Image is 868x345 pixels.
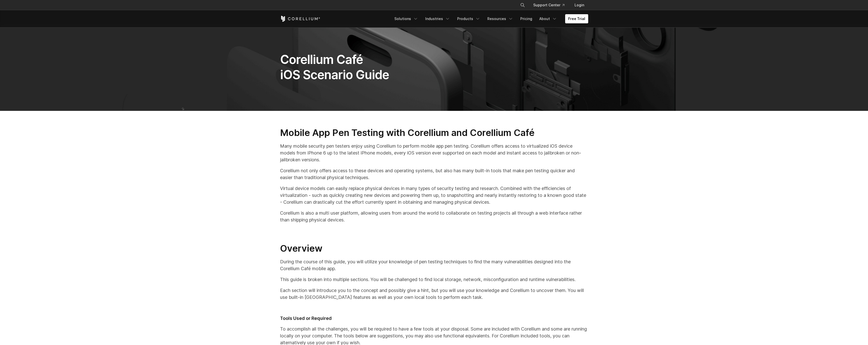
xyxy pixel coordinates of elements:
p: This guide is broken into multiple sections. You will be challenged to find local storage, networ... [280,276,588,283]
button: Search [518,1,527,10]
h2: Mobile App Pen Testing with Corellium and Corellium Café [280,127,588,139]
a: Free Trial [565,14,588,23]
a: Industries [422,14,453,23]
a: Resources [484,14,516,23]
p: Corellium not only offers access to these devices and operating systems, but also has many built-... [280,167,588,181]
span: Corellium Café iOS Scenario Guide [280,52,389,82]
p: Many mobile security pen testers enjoy using Corellium to perform mobile app pen testing. Corelli... [280,143,588,163]
div: Navigation Menu [391,14,588,23]
p: During the course of this guide, you will utilize your knowledge of pen testing techniques to fin... [280,258,588,272]
a: Login [570,1,588,10]
div: Navigation Menu [514,1,588,10]
h2: Overview [280,243,588,254]
p: Virtual device models can easily replace physical devices in many types of security testing and r... [280,185,588,205]
a: Corellium Home [280,16,320,22]
a: About [536,14,560,23]
p: Corellium is also a multi user platform, allowing users from around the world to collaborate on t... [280,210,588,223]
a: Products [454,14,483,23]
a: Pricing [517,14,535,23]
h2: Tools Used or Required [280,316,588,321]
a: Solutions [391,14,421,23]
p: Each section will introduce you to the concept and possibly give a hint, but you will use your kn... [280,287,588,301]
a: Support Center [529,1,568,10]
